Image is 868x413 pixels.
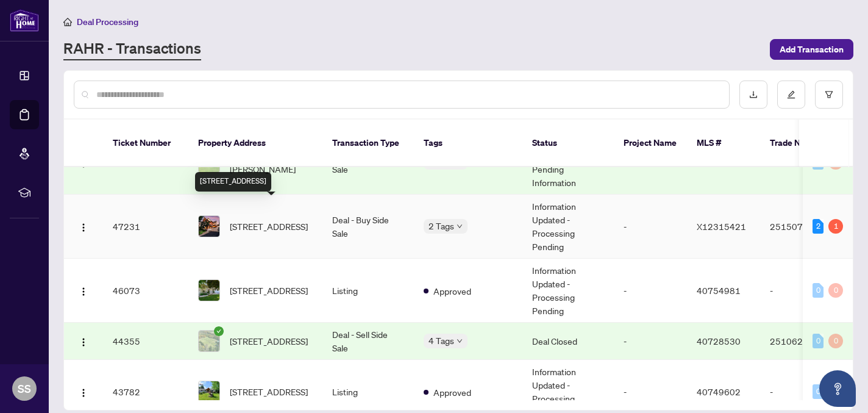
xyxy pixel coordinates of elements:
div: 2 [813,219,824,234]
td: - [614,259,687,323]
img: Logo [79,337,88,347]
th: Trade Number [760,120,845,167]
div: 0 [813,334,824,348]
img: thumbnail-img [199,216,219,237]
span: edit [787,90,795,99]
td: Information Updated - Processing Pending [522,195,614,259]
th: Tags [414,120,522,167]
span: 40754981 [697,285,741,296]
span: [STREET_ADDRESS] [230,385,308,398]
span: 2 Tags [429,219,454,233]
a: RAHR - Transactions [63,38,201,60]
span: filter [825,90,833,99]
th: Ticket Number [103,120,188,167]
button: Open asap [819,370,856,407]
span: 40728530 [697,336,741,347]
td: Listing [322,259,414,323]
div: [STREET_ADDRESS] [195,172,271,192]
td: Deal - Buy Side Sale [322,195,414,259]
td: Deal - Sell Side Sale [322,323,414,360]
span: Add Transaction [780,40,844,59]
span: check-circle [214,326,224,336]
td: 46073 [103,259,188,323]
th: Transaction Type [322,120,414,167]
td: 2510625 [760,323,845,360]
img: thumbnail-img [199,331,219,351]
td: 44355 [103,323,188,360]
th: Project Name [614,120,687,167]
span: [STREET_ADDRESS] [230,284,308,297]
img: Logo [79,388,88,398]
td: Information Updated - Processing Pending [522,259,614,323]
div: 0 [813,283,824,298]
button: Logo [74,281,93,300]
img: Logo [79,223,88,232]
button: download [739,81,767,109]
div: 0 [828,334,843,348]
button: Logo [74,382,93,401]
img: thumbnail-img [199,280,219,301]
th: Property Address [188,120,322,167]
span: home [63,18,72,26]
span: down [457,223,463,229]
button: Logo [74,331,93,351]
span: SS [18,380,31,397]
td: 47231 [103,195,188,259]
button: Add Transaction [770,39,853,60]
img: Logo [79,287,88,296]
th: MLS # [687,120,760,167]
button: Logo [74,217,93,236]
span: 4 Tags [429,334,454,348]
span: Approved [433,386,471,399]
div: 0 [828,283,843,298]
td: 2515072 [760,195,845,259]
span: [STREET_ADDRESS] [230,334,308,348]
td: Deal Closed [522,323,614,360]
td: - [760,259,845,323]
span: Deal Processing [77,16,138,27]
span: X12315421 [697,221,746,232]
img: logo [10,9,39,32]
button: edit [777,81,805,109]
span: down [457,338,463,344]
span: Approved [433,284,471,298]
th: Status [522,120,614,167]
span: download [749,90,758,99]
button: filter [815,81,843,109]
div: 1 [828,219,843,234]
span: 40749602 [697,386,741,397]
td: - [614,323,687,360]
div: 0 [813,384,824,399]
td: - [614,195,687,259]
span: [STREET_ADDRESS] [230,220,308,233]
img: thumbnail-img [199,381,219,402]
